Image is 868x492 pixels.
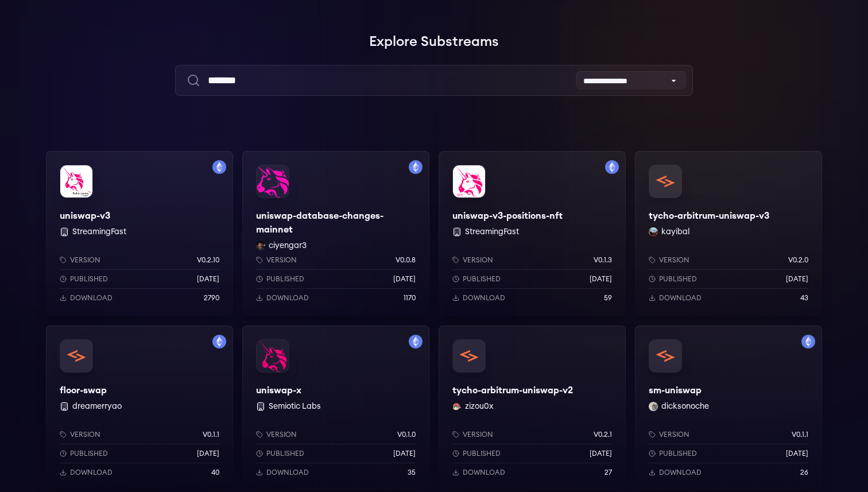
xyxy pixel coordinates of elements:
[393,449,416,458] p: [DATE]
[465,401,493,412] button: zizou0x
[590,449,612,458] p: [DATE]
[266,293,309,303] p: Download
[786,449,808,458] p: [DATE]
[661,401,709,412] button: dicksonoche
[463,449,501,458] p: Published
[46,151,233,316] a: Filter by mainnet networkuniswap-v3uniswap-v3 StreamingFastVersionv0.2.10Published[DATE]Download2790
[463,430,493,439] p: Version
[266,255,297,265] p: Version
[72,226,126,238] button: StreamingFast
[594,255,612,265] p: v0.1.3
[659,274,697,284] p: Published
[212,335,226,348] img: Filter by mainnet network
[659,255,689,265] p: Version
[463,274,501,284] p: Published
[788,255,808,265] p: v0.2.0
[659,468,702,477] p: Download
[635,326,822,491] a: Filter by mainnet networksm-uniswapsm-uniswapdicksonoche dicksonocheVersionv0.1.1Published[DATE]D...
[70,449,108,458] p: Published
[211,468,219,477] p: 40
[792,430,808,439] p: v0.1.1
[439,326,626,491] a: tycho-arbitrum-uniswap-v2tycho-arbitrum-uniswap-v2zizou0x zizou0xVersionv0.2.1Published[DATE]Down...
[397,430,416,439] p: v0.1.0
[72,401,122,412] button: dreamerryao
[197,274,219,284] p: [DATE]
[659,430,689,439] p: Version
[408,468,416,477] p: 35
[594,430,612,439] p: v0.2.1
[786,274,808,284] p: [DATE]
[212,160,226,174] img: Filter by mainnet network
[590,274,612,284] p: [DATE]
[269,401,321,412] button: Semiotic Labs
[463,255,493,265] p: Version
[463,293,505,303] p: Download
[266,449,304,458] p: Published
[465,226,519,238] button: StreamingFast
[269,240,307,251] button: ciyengar3
[46,326,233,491] a: Filter by mainnet networkfloor-swapfloor-swap dreamerryaoVersionv0.1.1Published[DATE]Download40
[204,293,219,303] p: 2790
[266,274,304,284] p: Published
[635,151,822,316] a: tycho-arbitrum-uniswap-v3tycho-arbitrum-uniswap-v3kayibal kayibalVersionv0.2.0Published[DATE]Down...
[70,293,113,303] p: Download
[463,468,505,477] p: Download
[70,430,100,439] p: Version
[659,293,702,303] p: Download
[800,293,808,303] p: 43
[604,293,612,303] p: 59
[409,160,423,174] img: Filter by mainnet network
[439,151,626,316] a: Filter by mainnet networkuniswap-v3-positions-nftuniswap-v3-positions-nft StreamingFastVersionv0....
[800,468,808,477] p: 26
[46,30,822,53] h1: Explore Substreams
[801,335,815,348] img: Filter by mainnet network
[409,335,423,348] img: Filter by mainnet network
[203,430,219,439] p: v0.1.1
[604,468,612,477] p: 27
[266,468,309,477] p: Download
[70,255,100,265] p: Version
[393,274,416,284] p: [DATE]
[242,326,429,491] a: Filter by mainnet networkuniswap-xuniswap-x Semiotic LabsVersionv0.1.0Published[DATE]Download35
[70,274,108,284] p: Published
[661,226,689,238] button: kayibal
[197,255,219,265] p: v0.2.10
[659,449,697,458] p: Published
[266,430,297,439] p: Version
[70,468,113,477] p: Download
[197,449,219,458] p: [DATE]
[404,293,416,303] p: 1170
[242,151,429,316] a: Filter by mainnet networkuniswap-database-changes-mainnetuniswap-database-changes-mainnetciyengar...
[605,160,619,174] img: Filter by mainnet network
[396,255,416,265] p: v0.0.8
